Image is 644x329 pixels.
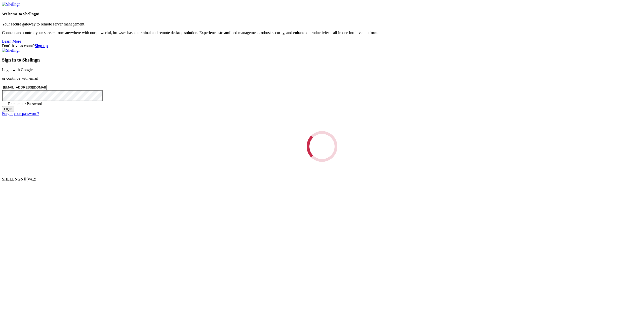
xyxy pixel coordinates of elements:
a: Forgot your password? [2,111,39,116]
a: Sign up [35,44,48,48]
div: Don't have account? [2,44,642,48]
input: Remember Password [3,102,6,105]
b: NGN [15,177,24,181]
span: 4.2.0 [27,177,36,181]
a: Learn More [2,39,21,43]
div: Loading... [307,131,337,162]
img: Shellngn [2,2,20,7]
img: Shellngn [2,48,20,53]
h4: Welcome to Shellngn! [2,12,642,16]
p: Your secure gateway to remote server management. [2,22,642,26]
p: Connect and control your servers from anywhere with our powerful, browser-based terminal and remo... [2,31,642,35]
input: Email address [2,85,47,90]
span: Remember Password [8,102,42,106]
a: Login with Google [2,68,33,72]
h3: Sign in to Shellngn [2,57,642,63]
p: or continue with email: [2,76,642,81]
span: SHELL © [2,177,36,181]
input: Login [2,106,14,111]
